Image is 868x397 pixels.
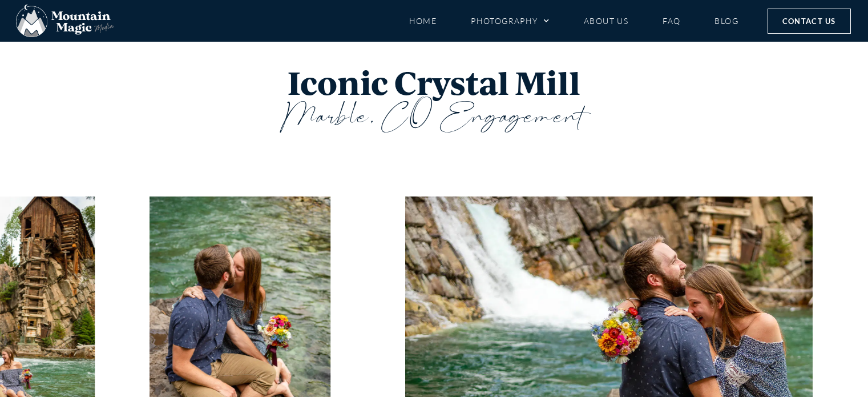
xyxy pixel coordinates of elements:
[768,9,851,34] a: Contact Us
[409,11,739,31] nav: Menu
[584,11,628,31] a: About Us
[92,101,777,133] h3: Marble, CO Engagement
[92,65,777,101] h1: Iconic Crystal Mill
[409,11,437,31] a: Home
[714,11,738,31] a: Blog
[782,15,836,27] span: Contact Us
[663,11,680,31] a: FAQ
[471,11,550,31] a: Photography
[16,5,114,38] img: Mountain Magic Media photography logo Crested Butte Photographer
